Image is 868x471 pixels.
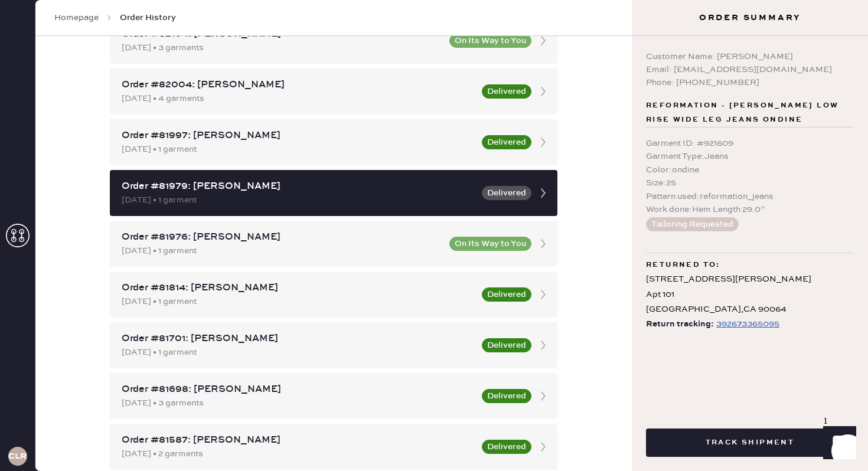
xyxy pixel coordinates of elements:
div: [DATE] • 3 garments [122,41,442,54]
h3: Order Summary [632,12,868,24]
div: [DATE] • 1 garment [122,346,475,359]
div: [DATE] • 2 garments [122,447,475,460]
button: On Its Way to You [449,34,531,48]
div: Order #81997: [PERSON_NAME] [122,129,475,143]
div: Color : ondine [646,163,854,176]
div: [DATE] • 3 garments [122,397,475,410]
div: [DATE] • 1 garment [122,244,442,257]
iframe: Front Chat [812,418,863,469]
div: Garment Type : Jeans [646,150,854,163]
div: Order #81701: [PERSON_NAME] [122,332,475,346]
button: Track Shipment [646,429,854,457]
button: Delivered [482,84,531,99]
div: Pattern used : reformation_jeans [646,190,854,203]
a: 392673365095 [714,317,779,332]
div: Order #81976: [PERSON_NAME] [122,230,442,244]
div: Order #81698: [PERSON_NAME] [122,382,475,397]
div: Phone: [PHONE_NUMBER] [646,76,854,89]
span: Order History [120,12,176,24]
div: Size : 25 [646,176,854,189]
div: [DATE] • 1 garment [122,194,475,207]
button: Delivered [482,338,531,352]
a: Track Shipment [646,436,854,447]
div: [DATE] • 1 garment [122,295,475,308]
a: Homepage [54,12,99,24]
button: Delivered [482,389,531,403]
div: Order #81979: [PERSON_NAME] [122,179,475,194]
span: Reformation - [PERSON_NAME] low rise wide leg jeans ondine [646,99,854,127]
button: Delivered [482,135,531,149]
div: [STREET_ADDRESS][PERSON_NAME] Apt 101 [GEOGRAPHIC_DATA] , CA 90064 [646,272,854,317]
button: Tailoring Requested [646,217,739,231]
div: Order #82004: [PERSON_NAME] [122,78,475,92]
div: https://www.fedex.com/apps/fedextrack/?tracknumbers=392673365095&cntry_code=US [716,317,779,331]
h3: CLR [8,452,27,460]
div: [DATE] • 4 garments [122,92,475,105]
span: Returned to: [646,258,720,272]
div: Garment ID : # 921609 [646,137,854,150]
div: Work done : Hem Length 29.0” [646,203,854,216]
div: Order #81587: [PERSON_NAME] [122,433,475,447]
div: Customer Name: [PERSON_NAME] [646,50,854,63]
span: Return tracking: [646,317,714,332]
button: On Its Way to You [449,237,531,251]
button: Delivered [482,287,531,302]
button: Delivered [482,186,531,200]
div: Order #81814: [PERSON_NAME] [122,281,475,295]
button: Delivered [482,440,531,454]
div: Email: [EMAIL_ADDRESS][DOMAIN_NAME] [646,63,854,76]
div: [DATE] • 1 garment [122,143,475,156]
